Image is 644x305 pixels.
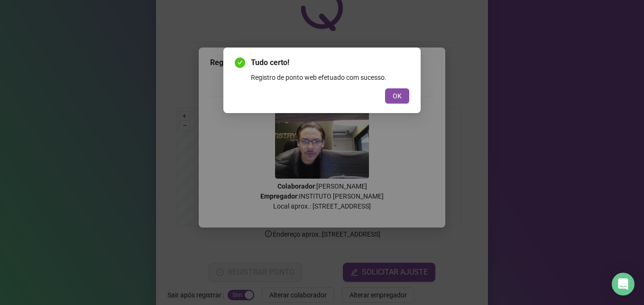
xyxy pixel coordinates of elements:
[612,273,635,295] div: Open Intercom Messenger
[251,57,409,68] span: Tudo certo!
[235,57,245,68] span: check-circle
[251,72,409,83] div: Registro de ponto web efetuado com sucesso.
[385,88,409,104] button: OK
[393,91,402,101] span: OK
